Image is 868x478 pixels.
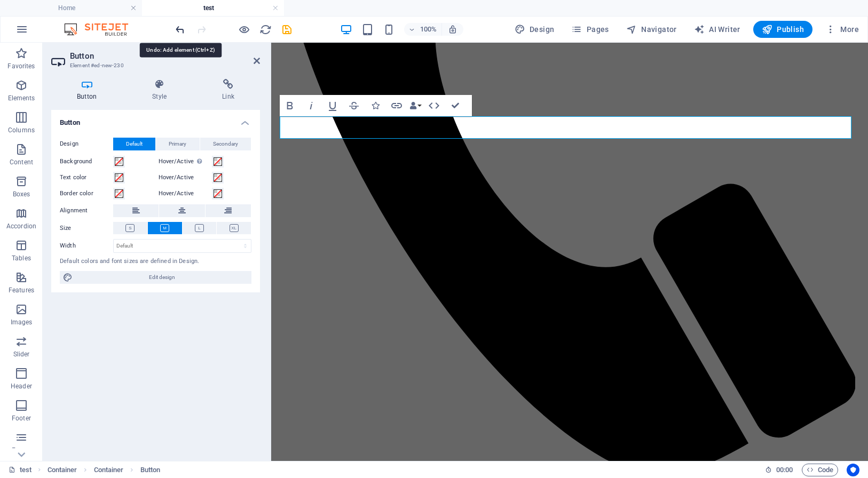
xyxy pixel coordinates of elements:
p: Content [10,158,33,166]
span: Click to select. Double-click to edit [140,464,161,476]
h6: Session time [765,464,793,476]
button: Click here to leave preview mode and continue editing [238,23,250,36]
button: Usercentrics [847,464,859,476]
h4: test [142,2,284,14]
span: Code [807,464,833,476]
p: Boxes [13,190,30,198]
label: Design [60,138,113,150]
button: Edit design [60,271,251,284]
h2: Button [70,51,260,61]
p: Images [11,318,33,326]
button: reload [259,23,272,36]
i: Reload page [259,23,272,36]
p: Footer [12,414,31,423]
button: 100% [404,23,442,36]
button: Link [386,95,407,116]
img: Editor Logo [61,23,141,36]
button: Design [510,21,559,38]
span: : [784,466,785,474]
div: Design (Ctrl+Alt+Y) [510,21,559,38]
span: Default [126,138,143,150]
i: On resize automatically adjust zoom level to fit chosen device. [448,25,457,34]
span: Click to select. Double-click to edit [94,464,124,476]
button: Primary [156,138,199,150]
button: Publish [753,21,812,38]
div: Default colors and font sizes are defined in Design. [60,257,251,266]
span: Primary [169,138,186,150]
a: Click to cancel selection. Double-click to open Pages [9,464,31,476]
button: More [821,21,863,38]
p: Slider [13,350,30,359]
span: Click to select. Double-click to edit [48,464,77,476]
span: More [825,24,859,35]
p: Tables [12,254,31,262]
button: HTML [424,95,444,116]
button: Bold (⌘B) [280,95,300,116]
h4: Link [196,79,260,101]
h4: Button [51,79,127,101]
label: Width [60,243,113,249]
button: undo [173,23,186,36]
button: Icons [365,95,385,116]
p: Forms [12,446,31,455]
span: Secondary [213,138,238,150]
button: Data Bindings [408,95,423,116]
h4: Style [127,79,196,101]
button: Secondary [200,138,251,150]
i: Save (Ctrl+S) [281,23,293,36]
h4: Button [51,110,260,129]
button: Strikethrough [344,95,364,116]
label: Hover/Active [159,187,212,200]
span: Design [515,24,555,35]
label: Alignment [60,204,113,217]
p: Columns [8,126,35,134]
button: Code [802,464,838,476]
button: Confirm (⌘+⏎) [445,95,465,116]
nav: breadcrumb [48,464,161,476]
button: AI Writer [690,21,745,38]
button: Italic (⌘I) [301,95,321,116]
button: Underline (⌘U) [322,95,343,116]
span: Publish [762,24,804,35]
button: save [280,23,293,36]
span: AI Writer [694,24,740,35]
h6: 100% [420,23,437,36]
p: Features [9,286,34,294]
p: Favorites [7,62,35,70]
label: Size [60,222,113,235]
button: Default [113,138,155,150]
button: Pages [567,21,613,38]
span: Navigator [626,24,677,35]
span: Pages [571,24,609,35]
label: Text color [60,171,113,184]
label: Background [60,155,113,168]
label: Hover/Active [159,171,212,184]
label: Border color [60,187,113,200]
button: Navigator [622,21,681,38]
p: Elements [8,94,35,102]
p: Header [11,382,32,391]
p: Accordion [6,222,36,230]
span: Edit design [76,271,248,284]
h3: Element #ed-new-230 [70,61,239,70]
label: Hover/Active [159,155,212,168]
span: 00 00 [776,464,793,476]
